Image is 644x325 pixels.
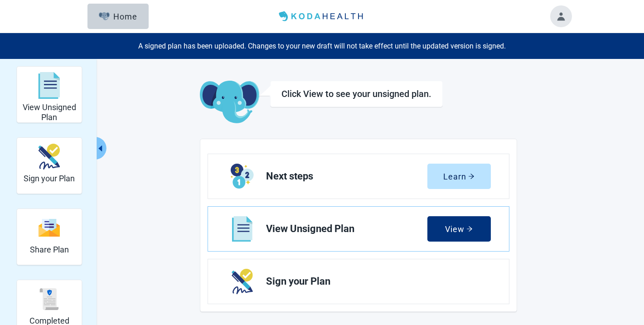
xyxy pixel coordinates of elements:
img: svg%3e [39,218,60,238]
a: Next Sign your Plan section [208,259,509,304]
span: Sign your Plan [266,276,484,287]
img: Koda Elephant [200,81,259,124]
button: ElephantHome [87,4,149,29]
a: View View Unsigned Plan section [208,207,509,251]
span: arrow-right [468,173,475,179]
img: Koda Health [275,9,368,24]
button: Viewarrow-right [427,216,491,242]
span: View Unsigned Plan [266,223,427,234]
span: caret-left [96,144,105,153]
div: Learn [443,172,475,181]
div: View Unsigned Plan [16,66,82,123]
div: Sign your Plan [16,137,82,194]
h1: Click View to see your unsigned plan. [281,88,431,99]
h2: View Unsigned Plan [20,102,78,122]
img: svg%3e [39,288,60,310]
button: Collapse menu [95,137,107,160]
a: Learn Next steps section [208,154,509,199]
div: Home [99,12,138,21]
div: View [445,224,473,233]
h2: Sign your Plan [24,174,75,184]
h2: Share Plan [30,245,69,255]
img: Elephant [99,12,110,20]
button: Learnarrow-right [427,164,491,189]
div: Share Plan [16,209,82,265]
span: arrow-right [466,226,473,232]
img: make_plan_official-CpYJDfBD.svg [39,144,60,170]
button: Toggle account menu [550,5,572,27]
span: Next steps [266,171,427,182]
img: svg%3e [39,72,60,99]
